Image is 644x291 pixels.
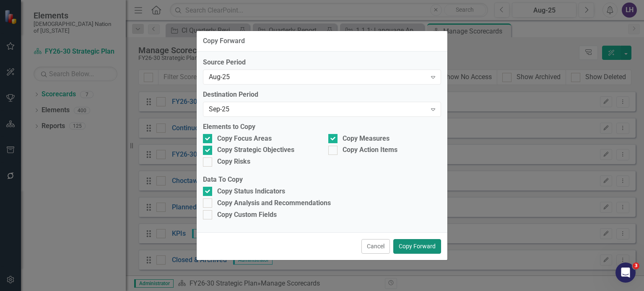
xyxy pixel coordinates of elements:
div: Copy Focus Areas [217,134,272,144]
div: Copy Action Items [343,145,397,155]
div: Sep-25 [209,104,426,114]
iframe: Intercom live chat [615,263,636,283]
button: Cancel [361,239,390,254]
span: 3 [633,263,639,269]
label: Source Period [203,58,441,67]
div: Copy Status Indicators [217,187,285,196]
div: Copy Measures [343,134,390,144]
div: Copy Analysis and Recommendations [217,198,331,208]
label: Elements to Copy [203,122,441,132]
div: Copy Risks [217,157,250,167]
div: Aug-25 [209,72,426,82]
div: Copy Forward [203,37,245,45]
label: Data To Copy [203,175,441,185]
label: Destination Period [203,90,441,100]
div: Copy Strategic Objectives [217,145,294,155]
div: Copy Custom Fields [217,210,277,220]
button: Copy Forward [393,239,441,254]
